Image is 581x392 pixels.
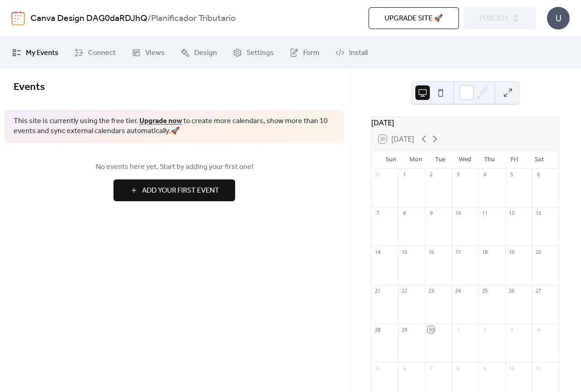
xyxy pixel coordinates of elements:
span: Design [194,48,217,59]
div: Thu [478,150,502,169]
span: No events here yet. Start by adding your first one! [14,162,335,173]
div: 8 [401,210,408,217]
div: 7 [428,365,434,372]
div: 9 [481,365,488,372]
a: Connect [68,40,123,65]
div: 8 [454,365,461,372]
div: 28 [374,326,381,333]
div: 26 [508,288,515,294]
div: 25 [481,288,488,294]
button: Upgrade site 🚀 [369,7,459,29]
span: Upgrade site 🚀 [384,13,443,24]
div: 1 [401,171,408,178]
span: Add Your First Event [142,185,219,196]
div: 5 [374,365,381,372]
span: My Events [26,48,59,59]
button: Add Your First Event [113,179,235,201]
a: Upgrade now [139,114,182,128]
div: 11 [481,210,488,217]
span: Events [14,77,45,97]
div: 27 [535,288,542,294]
div: 6 [401,365,408,372]
div: 17 [454,248,461,255]
div: 22 [401,288,408,294]
a: Design [174,40,224,65]
div: 18 [481,248,488,255]
a: Settings [226,40,281,65]
a: Form [283,40,326,65]
div: 29 [401,326,408,333]
div: 9 [428,210,434,217]
a: Canva Design DAG0daRDJhQ [30,10,148,27]
div: 5 [508,171,515,178]
div: 15 [401,248,408,255]
span: Views [145,48,165,59]
div: 2 [481,326,488,333]
b: Planificador Tributario [151,10,236,27]
div: Sat [527,150,551,169]
div: 4 [535,326,542,333]
div: Wed [453,150,477,169]
span: Connect [88,48,116,59]
span: Settings [246,48,274,59]
div: 1 [454,326,461,333]
div: 4 [481,171,488,178]
div: 10 [454,210,461,217]
div: 16 [428,248,434,255]
div: Fri [502,150,527,169]
img: logo [11,11,25,25]
div: 23 [428,288,434,294]
div: 14 [374,248,381,255]
a: Views [125,40,172,65]
div: 13 [535,210,542,217]
a: My Events [5,40,65,65]
div: 19 [508,248,515,255]
div: 11 [535,365,542,372]
div: 12 [508,210,515,217]
div: 20 [535,248,542,255]
div: 31 [374,171,381,178]
div: [DATE] [371,117,559,128]
div: Sun [379,150,403,169]
b: / [148,10,151,27]
div: 6 [535,171,542,178]
div: U [547,7,570,30]
a: Add Your First Event [14,179,335,201]
div: 3 [508,326,515,333]
div: 30 [428,326,434,333]
a: Install [329,40,374,65]
div: 24 [454,288,461,294]
div: 7 [374,210,381,217]
div: 10 [508,365,515,372]
span: Form [303,48,320,59]
div: Tue [428,150,453,169]
div: 21 [374,288,381,294]
div: 3 [454,171,461,178]
span: This site is currently using the free tier. to create more calendars, show more than 10 events an... [14,116,335,137]
div: Mon [403,150,428,169]
div: 2 [428,171,434,178]
span: Install [349,48,368,59]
